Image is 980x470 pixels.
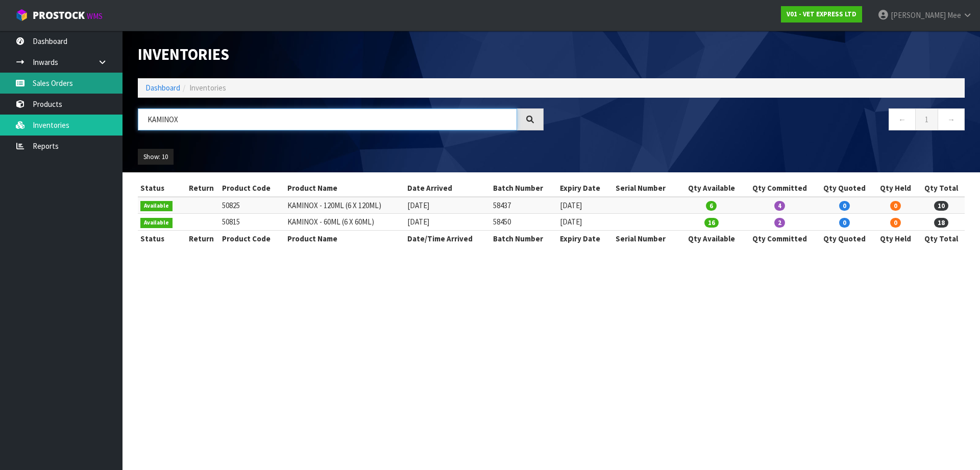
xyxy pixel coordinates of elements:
span: 0 [890,218,901,228]
nav: Page navigation [559,108,965,133]
td: 58437 [491,197,557,214]
td: 50825 [219,197,285,214]
span: Inventories [189,83,226,93]
th: Qty Quoted [816,231,873,247]
th: Return [183,180,219,196]
th: Serial Number [613,180,680,196]
span: [DATE] [560,217,582,227]
th: Qty Quoted [816,180,873,196]
span: Mee [947,10,961,20]
td: 58450 [491,214,557,231]
th: Date Arrived [405,180,491,196]
th: Qty Committed [743,180,816,196]
th: Serial Number [613,231,680,247]
td: 50815 [219,214,285,231]
th: Product Name [285,180,405,196]
span: 6 [706,201,717,211]
small: WMS [87,11,103,21]
button: Show: 10 [138,149,174,165]
span: 18 [934,218,948,228]
span: ProStock [33,9,85,22]
th: Batch Number [491,180,557,196]
th: Expiry Date [557,180,612,196]
span: [PERSON_NAME] [891,10,946,20]
span: 2 [774,218,785,228]
th: Qty Committed [743,231,816,247]
th: Qty Total [918,180,965,196]
th: Batch Number [491,231,557,247]
td: [DATE] [405,197,491,214]
th: Status [138,180,183,196]
span: Available [140,218,173,228]
th: Qty Total [918,231,965,247]
th: Product Code [219,180,285,196]
span: 4 [774,201,785,211]
a: ← [889,108,916,130]
img: cube-alt.png [15,9,28,21]
th: Return [183,231,219,247]
th: Date/Time Arrived [405,231,491,247]
input: Search inventories [138,108,517,130]
span: 0 [890,201,901,211]
td: [DATE] [405,214,491,231]
strong: V01 - VET EXPRESS LTD [787,10,856,18]
td: KAMINOX - 60ML (6 X 60ML) [285,214,405,231]
a: 1 [915,108,938,130]
span: 0 [839,201,850,211]
th: Qty Available [680,180,743,196]
th: Expiry Date [557,231,612,247]
th: Qty Held [873,231,917,247]
th: Qty Held [873,180,917,196]
span: Available [140,201,173,211]
th: Product Code [219,231,285,247]
span: 16 [704,218,719,228]
a: Dashboard [145,83,180,93]
th: Status [138,231,183,247]
h1: Inventories [138,46,544,63]
span: [DATE] [560,200,582,210]
td: KAMINOX - 120ML (6 X 120ML) [285,197,405,214]
span: 0 [839,218,850,228]
a: → [938,108,965,130]
th: Qty Available [680,231,743,247]
th: Product Name [285,231,405,247]
span: 10 [934,201,948,211]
